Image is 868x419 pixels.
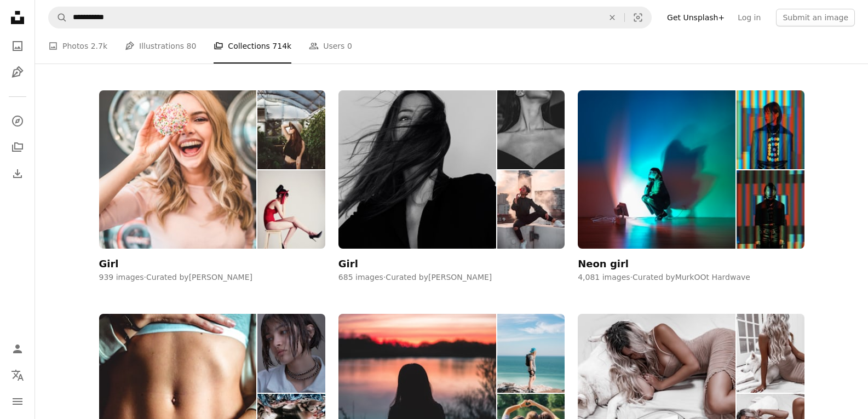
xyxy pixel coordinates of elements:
[600,7,624,28] button: Clear
[7,391,28,412] button: Menu
[660,9,731,26] a: Get Unsplash+
[99,272,325,283] div: 939 images · Curated by [PERSON_NAME]
[49,7,67,28] button: Search Unsplash
[776,9,855,26] button: Submit an image
[91,40,107,52] span: 2.7k
[737,314,804,393] img: photo-1570653190385-fe560c6e56d2
[338,272,565,283] div: 685 images · Curated by [PERSON_NAME]
[187,40,197,52] span: 80
[347,40,352,52] span: 0
[7,338,28,360] a: Log in / Sign up
[7,61,28,83] a: Illustrations
[578,272,804,283] div: 4,081 images · Curated by MurkOOt Hardwave
[338,90,565,269] a: Girl
[578,90,804,269] a: Neon girl
[737,170,804,249] img: photo-1729761396556-d35dc4c25575
[99,257,119,271] div: Girl
[497,90,565,169] img: photo-1607343381936-d8b80aad41a0
[578,257,629,271] div: Neon girl
[7,35,28,57] a: Photos
[731,9,767,26] a: Log in
[7,364,28,386] button: Language
[7,136,28,158] a: Collections
[7,110,28,132] a: Explore
[625,7,651,28] button: Visual search
[338,90,496,249] img: photo-1574015974293-817f0ebebb74
[99,90,325,269] a: Girl
[125,28,196,64] a: Illustrations 80
[497,170,565,249] img: photo-1520024146169-3240400354ae
[257,90,325,169] img: photo-1450297756549-a553121ddff2
[578,90,735,249] img: photo-1729761010505-b3aef653bf22
[48,7,652,28] form: Find visuals sitewide
[737,90,804,169] img: photo-1729760859254-6e01411e1782
[48,28,107,64] a: Photos 2.7k
[257,170,325,249] img: photo-1512933337249-57a78910a342
[99,90,257,249] img: photo-1520512202623-51c5c53957df
[257,314,325,393] img: photo-1675379324734-a3629b27e1bd
[338,257,358,271] div: Girl
[309,28,352,64] a: Users 0
[7,7,28,31] a: Home — Unsplash
[497,314,565,393] img: photo-1624530461693-acc3f4f6c746
[7,163,28,185] a: Download History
